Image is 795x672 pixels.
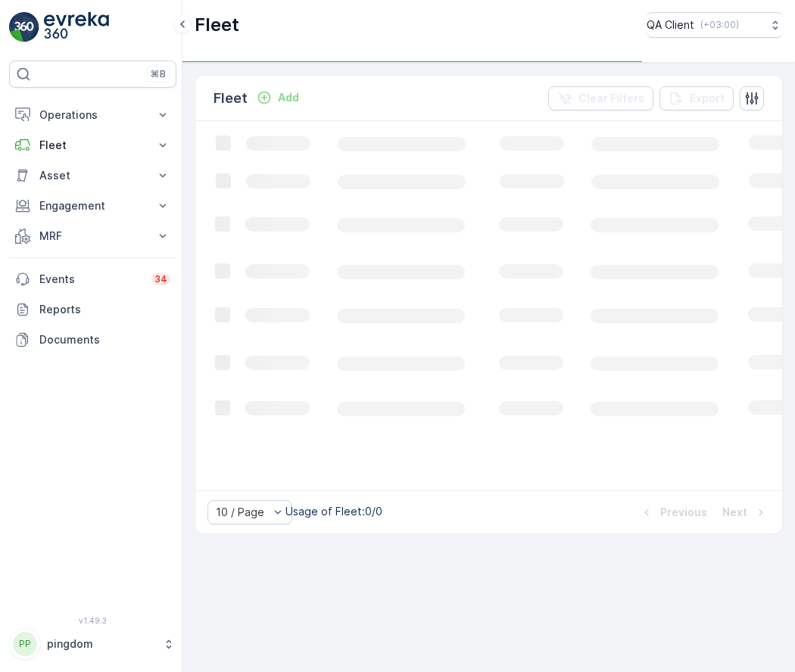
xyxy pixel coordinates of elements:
[44,12,109,42] img: logo_light-DOdMpM7g.png
[13,632,37,656] div: PP
[659,86,734,110] button: Export
[9,12,39,42] img: logo
[9,325,176,355] a: Documents
[195,13,239,37] p: Fleet
[214,88,248,109] p: Fleet
[700,19,739,31] p: ( +03:00 )
[647,17,694,33] p: QA Client
[9,130,176,160] button: Fleet
[39,168,146,183] p: Asset
[9,221,176,251] button: MRF
[578,91,644,106] p: Clear Filters
[690,91,725,106] p: Export
[39,272,142,287] p: Events
[39,198,146,213] p: Engagement
[47,636,155,652] p: pingdom
[154,273,167,285] p: 34
[39,229,146,244] p: MRF
[548,86,653,110] button: Clear Filters
[722,505,747,520] p: Next
[39,332,170,347] p: Documents
[9,100,176,130] button: Operations
[9,616,176,625] span: v 1.49.3
[39,138,146,153] p: Fleet
[9,191,176,221] button: Engagement
[285,504,382,519] p: Usage of Fleet : 0/0
[9,264,176,294] a: Events34
[660,505,707,520] p: Previous
[9,294,176,325] a: Reports
[151,68,166,80] p: ⌘B
[251,89,305,107] button: Add
[647,12,783,38] button: QA Client(+03:00)
[9,628,176,660] button: PPpingdom
[39,302,170,317] p: Reports
[638,503,709,521] button: Previous
[278,90,299,105] p: Add
[39,107,146,123] p: Operations
[9,160,176,191] button: Asset
[721,503,770,521] button: Next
